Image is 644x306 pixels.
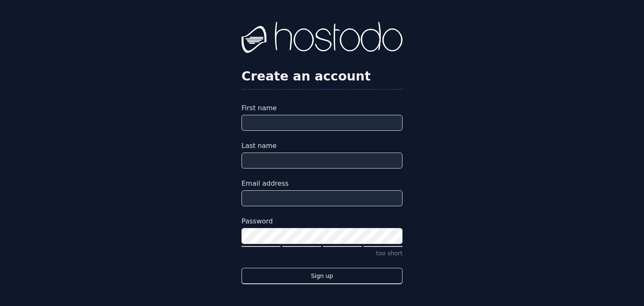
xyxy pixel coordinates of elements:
img: Hostodo [241,22,402,55]
label: Email address [241,179,402,189]
p: too short [241,249,402,258]
label: First name [241,103,402,113]
h2: Create an account [241,69,402,84]
button: Sign up [241,268,402,284]
label: Last name [241,141,402,151]
label: Password [241,216,402,226]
